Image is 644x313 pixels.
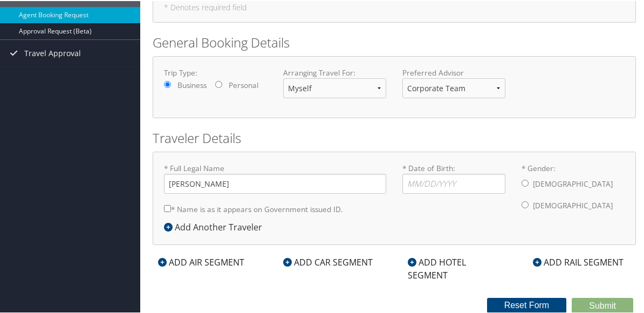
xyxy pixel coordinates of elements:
[533,173,613,193] label: [DEMOGRAPHIC_DATA]
[164,198,343,218] label: * Name is as it appears on Government issued ID.
[283,66,386,77] label: Arranging Travel For:
[164,204,171,211] input: * Name is as it appears on Government issued ID.
[527,255,629,268] div: ADD RAIL SEGMENT
[164,173,386,193] input: * Full Legal Name
[164,220,268,233] div: Add Another Traveler
[487,297,567,312] button: Reset Form
[533,194,613,215] label: [DEMOGRAPHIC_DATA]
[522,179,529,186] input: * Gender:[DEMOGRAPHIC_DATA][DEMOGRAPHIC_DATA]
[572,297,633,313] button: Submit
[164,66,267,77] label: Trip Type:
[402,255,511,281] div: ADD HOTEL SEGMENT
[402,162,505,193] label: * Date of Birth:
[164,162,386,193] label: * Full Legal Name
[229,79,258,90] label: Personal
[24,39,81,66] span: Travel Approval
[522,200,529,207] input: * Gender:[DEMOGRAPHIC_DATA][DEMOGRAPHIC_DATA]
[164,3,625,10] h5: * Denotes required field
[278,255,378,268] div: ADD CAR SEGMENT
[522,162,625,216] label: * Gender:
[153,32,636,51] h2: General Booking Details
[402,66,505,77] label: Preferred Advisor
[153,255,250,268] div: ADD AIR SEGMENT
[153,128,636,146] h2: Traveler Details
[402,173,505,193] input: * Date of Birth:
[177,79,207,90] label: Business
